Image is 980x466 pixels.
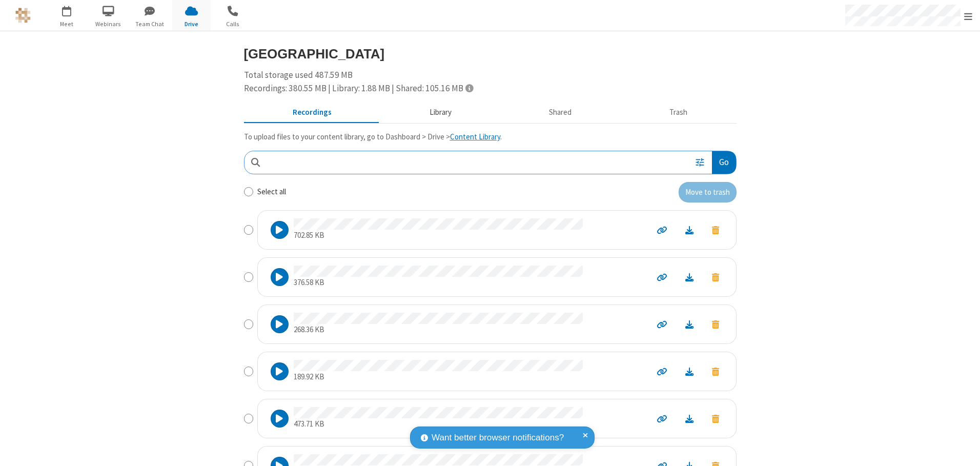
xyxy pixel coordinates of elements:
[294,277,583,289] p: 376.58 KB
[131,19,169,29] span: Team Chat
[703,364,728,378] button: Move to trash
[214,19,252,29] span: Calls
[257,186,286,198] label: Select all
[500,103,621,123] button: Shared during meetings
[676,224,703,236] a: Download file
[703,270,728,284] button: Move to trash
[703,223,728,237] button: Move to trash
[703,412,728,426] button: Move to trash
[244,82,737,95] div: Recordings: 380.55 MB | Library: 1.88 MB | Shared: 105.16 MB
[465,84,473,92] span: Totals displayed include files that have been moved to the trash.
[380,103,500,123] button: Content library
[244,131,737,143] p: To upload files to your content library, go to Dashboard > Drive > .
[432,431,564,444] span: Want better browser notifications?
[15,8,31,23] img: QA Selenium DO NOT DELETE OR CHANGE
[676,318,703,330] a: Download file
[89,19,128,29] span: Webinars
[676,366,703,377] a: Download file
[294,324,583,336] p: 268.36 KB
[244,103,381,123] button: Recorded meetings
[450,132,500,141] a: Content Library
[676,271,703,283] a: Download file
[621,103,737,123] button: Trash
[244,47,737,61] h3: [GEOGRAPHIC_DATA]
[172,19,211,29] span: Drive
[294,371,583,383] p: 189.92 KB
[703,317,728,331] button: Move to trash
[676,413,703,424] a: Download file
[679,182,737,202] button: Move to trash
[294,418,583,430] p: 473.71 KB
[294,230,583,241] p: 702.85 KB
[244,69,737,95] div: Total storage used 487.59 MB
[712,151,736,174] button: Go
[48,19,86,29] span: Meet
